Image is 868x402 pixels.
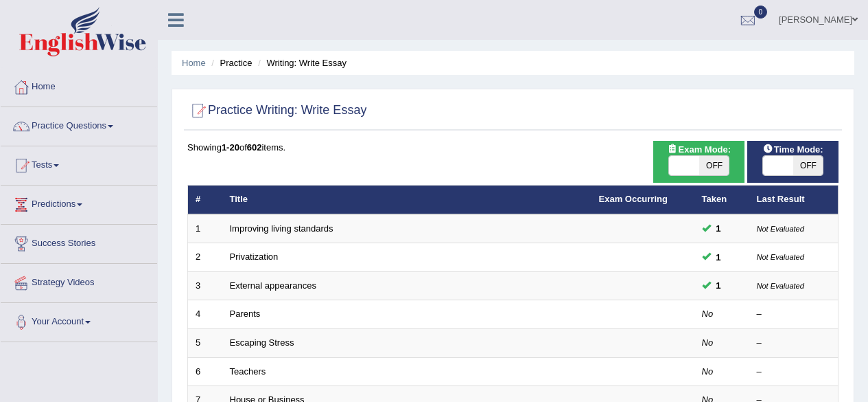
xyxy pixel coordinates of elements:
[599,194,668,204] a: Exam Occurring
[793,156,823,175] span: OFF
[757,253,804,261] small: Not Evaluated
[188,300,222,329] td: 4
[702,366,714,377] em: No
[1,107,157,142] a: Practice Questions
[187,141,838,154] div: Showing of items.
[1,68,157,102] a: Home
[758,142,829,157] span: Time Mode:
[702,309,714,319] em: No
[222,186,591,214] th: Title
[208,56,252,69] li: Practice
[711,278,727,293] span: You can still take this question
[694,186,749,214] th: Taken
[749,186,838,214] th: Last Result
[230,223,333,234] a: Improving living standards
[188,329,222,358] td: 5
[1,264,157,298] a: Strategy Videos
[1,146,157,181] a: Tests
[757,366,831,379] div: –
[1,225,157,259] a: Success Stories
[230,280,316,291] a: External appearances
[188,271,222,300] td: 3
[1,186,157,220] a: Predictions
[230,366,266,377] a: Teachers
[230,309,261,319] a: Parents
[711,250,727,265] span: You can still take this question
[247,142,262,153] b: 602
[187,100,366,121] h2: Practice Writing: Write Essay
[754,5,768,19] span: 0
[653,141,744,183] div: Show exams occurring in exams
[662,142,736,157] span: Exam Mode:
[182,58,206,68] a: Home
[230,252,279,262] a: Privatization
[188,243,222,272] td: 2
[757,308,831,321] div: –
[222,142,239,153] b: 1-20
[230,337,294,348] a: Escaping Stress
[188,214,222,243] td: 1
[711,221,727,236] span: You can still take this question
[188,357,222,386] td: 6
[757,225,804,233] small: Not Evaluated
[757,337,831,350] div: –
[1,303,157,337] a: Your Account
[699,156,729,175] span: OFF
[188,186,222,214] th: #
[702,337,714,348] em: No
[255,56,347,69] li: Writing: Write Essay
[757,282,804,290] small: Not Evaluated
